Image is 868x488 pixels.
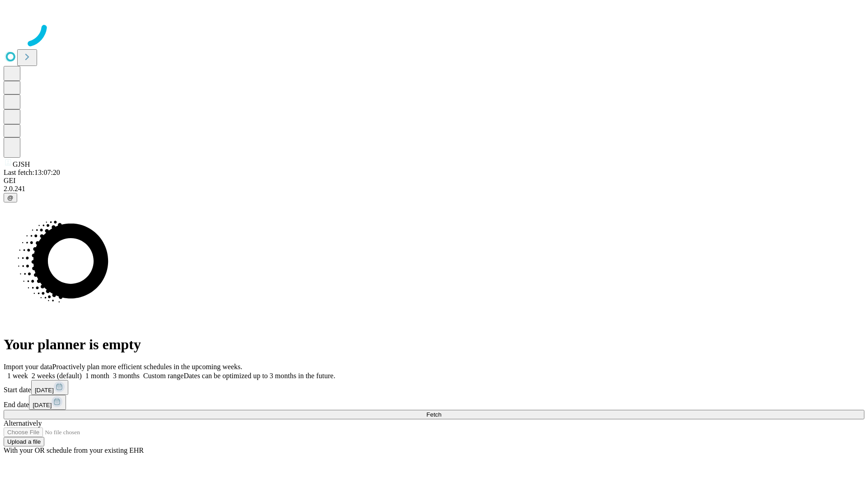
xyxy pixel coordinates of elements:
[4,193,17,202] button: @
[4,437,44,446] button: Upload a file
[426,411,441,418] span: Fetch
[33,402,52,408] span: [DATE]
[32,372,82,380] span: 2 weeks (default)
[113,372,140,380] span: 3 months
[143,372,184,380] span: Custom range
[184,372,335,380] span: Dates can be optimized up to 3 months in the future.
[52,363,242,371] span: Proactively plan more efficient schedules in the upcoming weeks.
[4,380,864,395] div: Start date
[7,372,28,380] span: 1 week
[4,419,42,427] span: Alternatively
[7,194,14,201] span: @
[4,395,864,410] div: End date
[31,380,68,395] button: [DATE]
[13,160,30,168] span: GJSH
[4,169,60,176] span: Last fetch: 13:07:20
[4,185,864,193] div: 2.0.241
[4,177,864,185] div: GEI
[85,372,109,380] span: 1 month
[4,410,864,419] button: Fetch
[4,336,864,353] h1: Your planner is empty
[35,387,54,394] span: [DATE]
[4,363,52,371] span: Import your data
[4,446,144,454] span: With your OR schedule from your existing EHR
[29,395,66,410] button: [DATE]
